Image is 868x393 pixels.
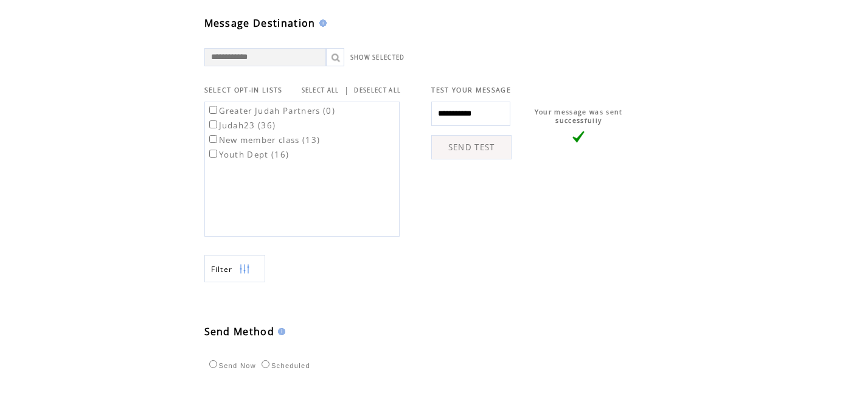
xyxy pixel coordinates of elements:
a: SELECT ALL [302,86,339,94]
label: Youth Dept (16) [207,149,290,160]
span: | [344,85,349,96]
a: SHOW SELECTED [350,54,405,61]
input: Greater Judah Partners (0) [209,106,217,114]
img: filters.png [239,256,250,283]
a: Filter [204,255,265,282]
span: Show filters [211,264,233,274]
input: Judah23 (36) [209,120,217,128]
label: Judah23 (36) [207,120,276,131]
a: DESELECT ALL [354,86,401,94]
input: Send Now [209,360,217,368]
span: Message Destination [204,16,316,30]
img: help.gif [316,19,327,27]
img: vLarge.png [572,131,585,143]
span: SELECT OPT-IN LISTS [204,86,283,94]
img: help.gif [274,328,285,335]
label: Scheduled [259,362,310,369]
label: Greater Judah Partners (0) [207,105,336,116]
span: Your message was sent successfully [535,108,623,125]
label: New member class (13) [207,134,321,145]
a: SEND TEST [431,135,512,159]
label: Send Now [206,362,256,369]
input: Youth Dept (16) [209,150,217,158]
input: New member class (13) [209,135,217,143]
span: Send Method [204,325,275,338]
span: TEST YOUR MESSAGE [431,86,511,94]
input: Scheduled [262,360,269,368]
